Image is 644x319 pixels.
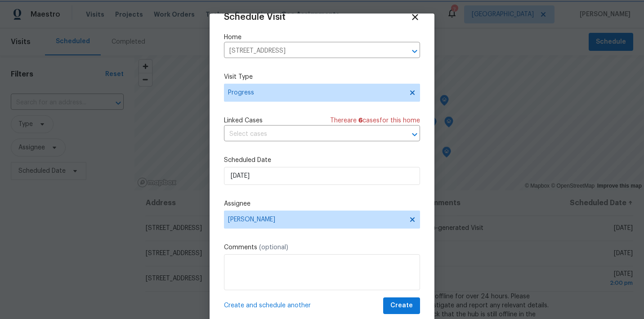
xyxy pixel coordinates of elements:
span: Create [390,300,413,311]
label: Home [224,33,420,42]
button: Create [383,297,420,314]
span: Progress [228,88,403,97]
span: [PERSON_NAME] [228,216,404,223]
button: Open [408,45,421,58]
input: Select cases [224,127,395,141]
label: Comments [224,243,420,252]
input: M/D/YYYY [224,167,420,185]
span: 6 [358,117,362,124]
input: Enter in an address [224,44,395,58]
button: Open [408,128,421,141]
label: Scheduled Date [224,156,420,165]
label: Visit Type [224,72,420,81]
span: There are case s for this home [330,116,420,125]
span: Close [410,12,420,22]
span: (optional) [259,244,288,251]
span: Create and schedule another [224,301,311,310]
label: Assignee [224,199,420,208]
span: Linked Cases [224,116,263,125]
span: Schedule Visit [224,13,286,22]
